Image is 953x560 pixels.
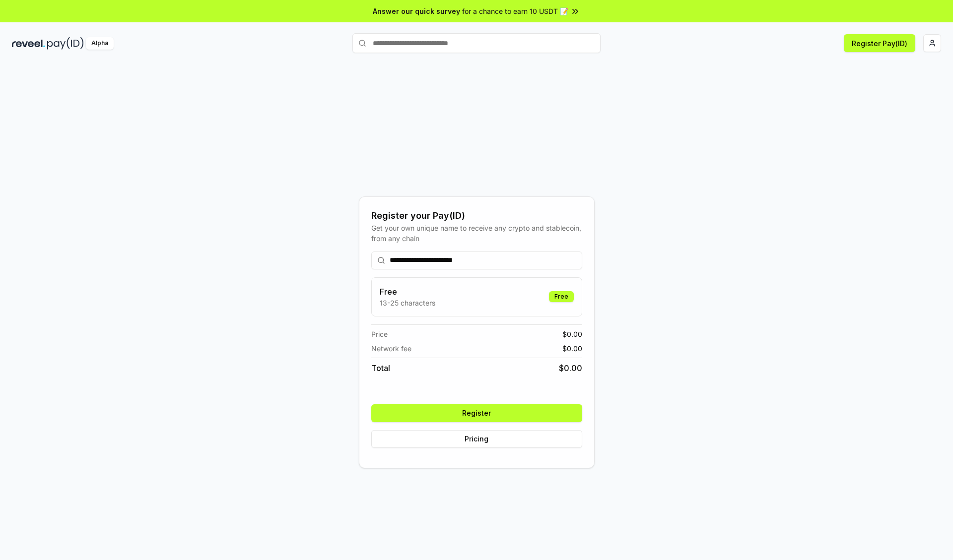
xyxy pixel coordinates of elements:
[462,6,568,16] span: for a chance to earn 10 USDT 📝
[380,298,435,308] p: 13-25 characters
[47,37,84,50] img: pay_id
[371,430,582,448] button: Pricing
[562,329,582,339] span: $ 0.00
[371,343,411,354] span: Network fee
[562,343,582,354] span: $ 0.00
[559,362,582,374] span: $ 0.00
[86,37,114,50] div: Alpha
[371,329,388,339] span: Price
[371,209,582,223] div: Register your Pay(ID)
[549,291,574,302] div: Free
[844,34,915,52] button: Register Pay(ID)
[373,6,460,16] span: Answer our quick survey
[371,362,390,374] span: Total
[371,404,582,422] button: Register
[12,37,45,50] img: reveel_dark
[380,286,435,298] h3: Free
[371,223,582,244] div: Get your own unique name to receive any crypto and stablecoin, from any chain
